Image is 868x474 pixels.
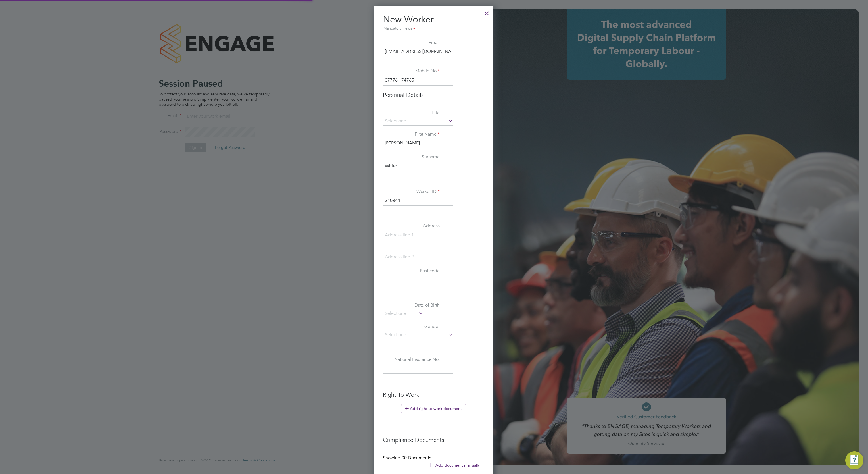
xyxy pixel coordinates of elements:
label: Mobile No [383,68,440,74]
div: Mandatory Fields [383,26,484,32]
input: Select one [383,117,453,126]
label: Gender [383,324,440,330]
button: Add right to work document [401,404,466,413]
label: Worker ID [383,189,440,195]
span: 00 Documents [402,455,431,461]
label: First Name [383,131,440,137]
h3: Compliance Documents [383,431,484,444]
button: Engage Resource Center [845,451,863,469]
label: Date of Birth [383,302,440,308]
input: Address line 1 [383,230,453,240]
input: Select one [383,331,453,339]
input: Address line 2 [383,252,453,262]
label: Surname [383,154,440,160]
button: Add document manually [424,461,484,470]
input: Select one [383,309,423,318]
h2: New Worker [383,14,484,32]
label: Title [383,110,440,116]
label: Email [383,40,440,46]
label: Post code [383,268,440,274]
div: Showing [383,455,432,461]
h3: Personal Details [383,91,484,99]
label: National Insurance No. [383,357,440,363]
h3: Right To Work [383,391,484,398]
label: Address [383,223,440,229]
